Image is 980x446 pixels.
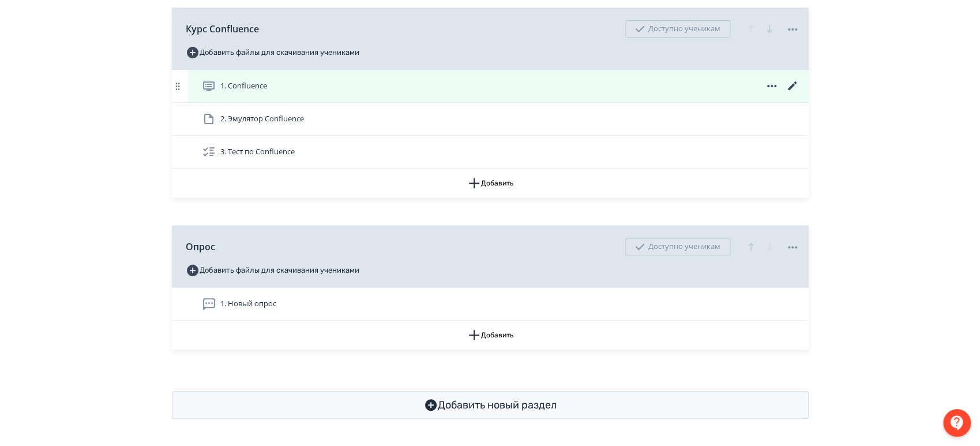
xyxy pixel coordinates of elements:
[625,238,730,255] div: Доступно ученикам
[220,146,295,158] span: 3. Тест по Confluence
[220,298,276,310] span: 1. Новый опрос
[172,391,809,419] button: Добавить новый раздел
[172,70,809,103] div: 1. Confluence
[172,169,809,198] button: Добавить
[172,321,809,350] button: Добавить
[220,80,267,92] span: 1. Confluence
[172,288,809,321] div: 1. Новый опрос
[172,103,809,136] div: 2. Эмулятор Confluence
[186,22,259,36] span: Курс Confluence
[186,43,359,62] button: Добавить файлы для скачивания учениками
[625,20,730,38] div: Доступно ученикам
[220,113,304,125] span: 2. Эмулятор Confluence
[186,240,215,254] span: Опрос
[172,136,809,169] div: 3. Тест по Confluence
[186,261,359,280] button: Добавить файлы для скачивания учениками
